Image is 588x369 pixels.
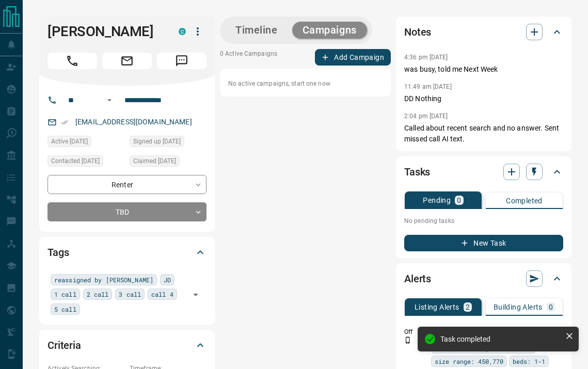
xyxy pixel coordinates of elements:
span: Call [47,53,97,69]
h2: Notes [404,24,431,40]
p: DD Nothing [404,93,563,104]
h2: Criteria [47,337,81,354]
div: Criteria [47,333,206,358]
span: 1 call [54,289,76,299]
p: 2:04 pm [DATE] [404,113,448,120]
div: condos.ca [179,28,186,35]
div: TBD [47,202,206,221]
p: 2 [466,303,470,311]
span: 2 call [87,289,109,299]
div: Notes [404,20,563,44]
svg: Email Verified [61,119,68,126]
button: Campaigns [292,22,367,39]
span: Email [102,53,152,69]
p: No active campaigns, start one now [228,79,383,88]
p: 0 [457,197,461,204]
p: 0 Active Campaigns [220,49,277,66]
span: Message [157,53,206,69]
span: 5 call [54,304,76,314]
a: [EMAIL_ADDRESS][DOMAIN_NAME] [75,118,192,126]
p: 11:49 am [DATE] [404,83,452,90]
p: No pending tasks [404,213,563,229]
h2: Tasks [404,164,430,180]
p: Building Alerts [494,303,543,311]
span: call 4 [151,289,173,299]
h2: Tags [47,244,69,261]
span: Signed up [DATE] [133,136,181,147]
div: Alerts [404,266,563,291]
span: Active [DATE] [51,136,88,147]
button: Open [103,94,116,106]
h2: Alerts [404,270,431,287]
div: Thu Aug 07 2025 [47,155,124,170]
p: Listing Alerts [415,303,459,311]
div: Wed Jul 30 2025 [130,155,206,170]
p: Completed [506,197,543,204]
button: Timeline [225,22,288,39]
p: Called about recent search and no answer. Sent missed call AI text. [404,123,563,145]
span: Claimed [DATE] [133,156,176,166]
div: Task completed [440,335,561,343]
h1: [PERSON_NAME] [47,23,163,40]
button: Add Campaign [315,49,391,66]
svg: Push Notification Only [404,336,411,344]
div: Wed Jul 30 2025 [47,136,124,150]
span: JD [164,275,171,285]
div: Tags [47,240,206,265]
span: reassigned by [PERSON_NAME] [54,275,153,285]
button: Open [188,287,203,302]
p: 0 [549,303,553,311]
div: Sun Sep 13 2020 [130,136,206,150]
p: 4:36 pm [DATE] [404,54,448,61]
div: Renter [47,175,206,194]
button: New Task [404,235,563,251]
span: Contacted [DATE] [51,156,100,166]
p: Pending [423,197,451,204]
div: Tasks [404,159,563,184]
p: was busy, told me Next Week [404,64,563,75]
p: Off [404,327,425,336]
span: 3 call [119,289,141,299]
